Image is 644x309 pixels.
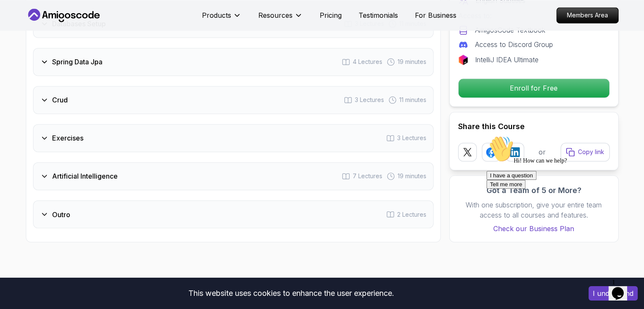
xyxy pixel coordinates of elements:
p: Resources [258,10,293,20]
span: 4 Lectures [353,58,382,66]
h3: Artificial Intelligence [52,171,118,181]
p: With one subscription, give your entire team access to all courses and features. [458,199,610,220]
h3: Spring Data Jpa [52,57,102,67]
span: 19 minutes [398,172,426,180]
img: jetbrains logo [458,55,468,65]
button: Outro2 Lectures [33,200,434,228]
button: Accept cookies [589,286,638,301]
span: 3 Lectures [355,96,384,104]
p: Enroll for Free [459,79,609,97]
a: Check our Business Plan [458,223,610,233]
h3: Exercises [52,133,83,143]
button: Spring Data Jpa4 Lectures 19 minutes [33,48,434,76]
h2: Share this Course [458,121,610,132]
button: Crud3 Lectures 11 minutes [33,86,434,114]
button: I have a question [3,39,53,48]
h3: Crud [52,95,68,105]
span: 3 Lectures [397,134,426,142]
p: Access to Discord Group [475,39,553,50]
p: IntelliJ IDEA Ultimate [475,55,539,65]
img: :wave: [3,3,30,30]
p: Products [202,10,231,20]
button: Tell me more [3,48,42,57]
a: Testimonials [359,10,398,20]
button: Artificial Intelligence7 Lectures 19 minutes [33,162,434,190]
button: Enroll for Free [458,78,610,98]
a: For Business [415,10,456,20]
span: Hi! How can we help? [3,25,84,32]
button: Products [202,10,241,27]
div: This website uses cookies to enhance the user experience. [6,284,576,303]
a: Members Area [556,7,619,23]
p: Members Area [557,8,618,23]
span: 11 minutes [399,96,426,104]
iframe: chat widget [483,132,636,271]
button: Exercises3 Lectures [33,124,434,152]
span: 7 Lectures [353,172,382,180]
iframe: chat widget [608,275,636,301]
div: 👋Hi! How can we help?I have a questionTell me more [3,3,156,57]
span: 2 Lectures [397,210,426,218]
h3: Outro [52,209,70,219]
span: 19 minutes [398,58,426,66]
button: Resources [258,10,303,27]
a: Pricing [320,10,342,20]
h3: Got a Team of 5 or More? [458,184,610,196]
